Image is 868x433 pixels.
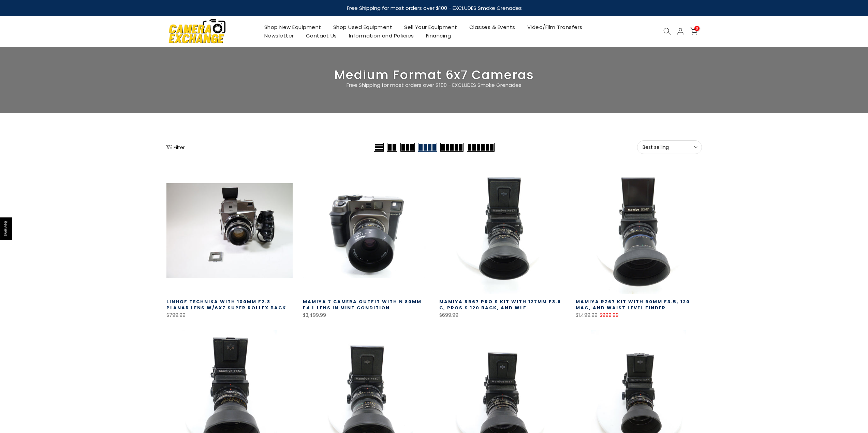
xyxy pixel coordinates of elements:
[166,144,185,151] button: Show filters
[166,298,286,311] a: Linhof Technika with 100mm f2.8 Planar Lens w/6x7 Super Rollex Back
[306,81,562,89] p: Free Shipping for most orders over $100 - EXCLUDES Smoke Grenades
[327,23,398,31] a: Shop Used Equipment
[303,298,422,311] a: Mamiya 7 Camera Outfit with N 80MM F4 L Lens in MINT CONDITION
[347,4,521,12] strong: Free Shipping for most orders over $100 - EXCLUDES Smoke Grenades
[343,31,420,40] a: Information and Policies
[463,23,521,31] a: Classes & Events
[420,31,457,40] a: Financing
[258,23,327,31] a: Shop New Equipment
[166,311,293,320] div: $799.99
[300,31,343,40] a: Contact Us
[637,140,702,154] button: Best selling
[521,23,588,31] a: Video/Film Transfers
[600,311,619,320] ins: $999.99
[439,298,561,311] a: Mamiya RB67 Pro S Kit with 127MM F3.8 C, Pros S 120 Back, and WLF
[439,311,565,320] div: $699.99
[303,311,429,320] div: $3,499.99
[576,298,690,311] a: Mamiya RZ67 Kit with 90MM F3.5, 120 Mag, and Waist Level Finder
[398,23,464,31] a: Sell Your Equipment
[576,312,598,319] del: $1,499.99
[258,31,300,40] a: Newsletter
[690,28,697,35] a: 0
[643,144,696,150] span: Best selling
[694,26,700,31] span: 0
[166,71,702,79] h3: Medium Format 6x7 Cameras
